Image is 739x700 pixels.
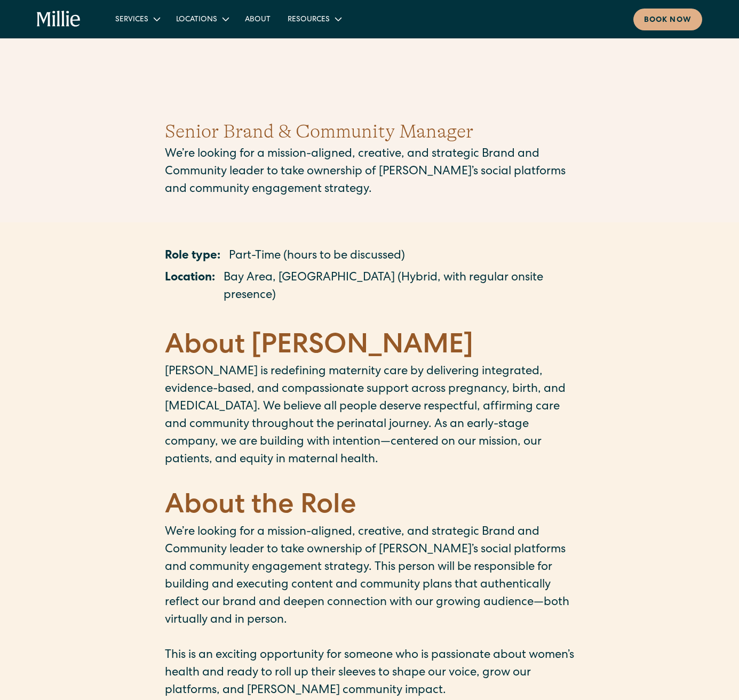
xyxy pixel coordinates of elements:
p: This is an exciting opportunity for someone who is passionate about women’s health and ready to r... [165,647,575,700]
div: Services [107,10,168,28]
p: We’re looking for a mission-aligned, creative, and strategic Brand and Community leader to take o... [165,524,575,630]
p: Part-Time (hours to be discussed) [229,248,405,265]
div: Book now [644,15,692,26]
p: ‍ [165,309,575,327]
p: Location: [165,270,215,305]
a: home [37,11,81,28]
div: Services [115,14,148,26]
h1: Senior Brand & Community Manager [165,117,575,146]
a: About [236,10,279,28]
a: Book now [633,9,702,30]
strong: About the Role [165,493,356,521]
p: Bay Area, [GEOGRAPHIC_DATA] (Hybrid, with regular onsite presence) [224,270,575,305]
p: ‍ [165,469,575,487]
div: Resources [288,14,330,26]
p: We’re looking for a mission-aligned, creative, and strategic Brand and Community leader to take o... [165,146,575,199]
div: Resources [279,10,349,28]
p: ‍ [165,630,575,647]
strong: About [PERSON_NAME] [165,333,473,361]
p: [PERSON_NAME] is redefining maternity care by delivering integrated, evidence-based, and compassi... [165,364,575,469]
div: Locations [176,14,217,26]
div: Locations [168,10,236,28]
p: Role type: [165,248,220,265]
